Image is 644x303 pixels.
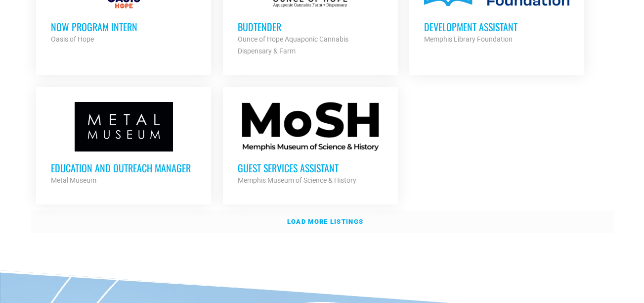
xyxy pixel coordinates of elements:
a: Load more listings [31,210,614,233]
strong: Load more listings [287,218,363,225]
strong: Memphis Museum of Science & History [238,176,356,184]
h3: Education and Outreach Manager [51,161,196,174]
strong: Memphis Library Foundation [424,35,513,43]
strong: Oasis of Hope [51,35,94,43]
h3: Guest Services Assistant [238,161,383,174]
a: Education and Outreach Manager Metal Museum [36,87,211,201]
a: Guest Services Assistant Memphis Museum of Science & History [223,87,398,201]
h3: Development Assistant [424,20,569,33]
h3: NOW Program Intern [51,20,196,33]
strong: Ounce of Hope Aquaponic Cannabis Dispensary & Farm [238,35,348,55]
h3: Budtender [238,20,383,33]
strong: Metal Museum [51,176,96,184]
